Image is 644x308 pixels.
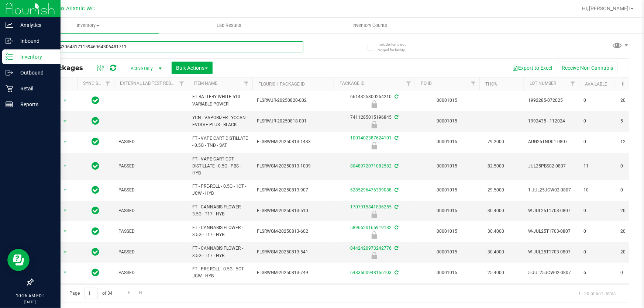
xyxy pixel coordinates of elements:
[437,98,458,103] a: 00001015
[403,77,415,90] a: Filter
[118,163,183,170] span: PASSED
[300,18,441,33] a: Inventory Counts
[567,77,579,90] a: Filter
[393,94,398,99] span: Sync from Compliance System
[118,228,183,235] span: PASSED
[393,115,398,120] span: Sync from Compliance System
[333,142,416,149] div: Newly Received
[393,135,398,141] span: Sync from Compliance System
[437,163,458,169] a: 00001015
[393,187,398,193] span: Sync from Compliance System
[583,97,612,104] span: 0
[421,81,432,86] a: PO ID
[485,82,497,87] a: THC%
[63,288,119,299] span: Page of 34
[194,81,217,86] a: Item Name
[583,249,612,256] span: 0
[257,228,329,235] span: FLSRWGM-20250813-602
[437,249,458,255] a: 00001015
[120,81,178,86] a: External Lab Test Result
[484,136,508,147] span: 79.2000
[92,267,100,278] span: In Sync
[437,118,458,124] a: 00001015
[6,101,13,108] inline-svg: Reports
[3,293,57,299] p: 10:26 AM EDT
[13,52,57,61] p: Inventory
[92,161,100,171] span: In Sync
[18,22,159,29] span: Inventory
[350,187,392,193] a: 6285296476399088
[6,69,13,76] inline-svg: Outbound
[257,97,329,104] span: FLSRWJR-20250820-002
[528,163,575,170] span: JUL25PBS02-0807
[583,187,612,194] span: 10
[350,270,392,275] a: 6483500948156103
[484,161,508,172] span: 82.5000
[13,37,57,45] p: Inbound
[437,139,458,144] a: 00001015
[528,249,575,256] span: W-JUL25T1703-0807
[333,252,416,259] div: Newly Received
[585,82,607,87] a: Available
[528,138,575,145] span: AUG25TND01-0807
[61,185,70,195] span: select
[467,77,479,90] a: Filter
[343,22,397,29] span: Inventory Counts
[333,211,416,218] div: Newly Received
[61,161,70,171] span: select
[56,6,94,12] span: Jax Atlantic WC
[176,77,188,90] a: Filter
[172,62,213,74] button: Bulk Actions
[393,163,398,169] span: Sync from Compliance System
[118,138,183,145] span: PASSED
[507,62,557,74] button: Export to Excel
[437,208,458,213] a: 00001015
[61,137,70,147] span: select
[61,205,70,216] span: select
[124,288,134,298] a: Go to the next page
[530,81,556,86] a: Lot Number
[582,6,630,11] span: Hi, [PERSON_NAME]!
[92,226,100,236] span: In Sync
[92,205,100,216] span: In Sync
[92,136,100,147] span: In Sync
[333,93,416,108] div: 6614325300264210
[192,266,248,280] span: FT - PRE-ROLL - 0.5G - 5CT - JCW - HYB
[484,267,508,278] span: 25.4000
[437,270,458,275] a: 00001015
[192,114,248,128] span: YCN - VAPORIZER - YOCAN - EVOLVE PLUS - BLACK
[583,228,612,235] span: 0
[118,249,183,256] span: PASSED
[6,85,13,92] inline-svg: Retail
[32,41,303,52] input: Search Package ID, Item Name, SKU, Lot or Part Number...
[257,118,329,125] span: FLSRWJR-20250818-001
[207,22,251,29] span: Lab Results
[583,118,612,125] span: 0
[528,97,575,104] span: 1992285-072025
[583,207,612,214] span: 0
[257,207,329,214] span: FLSRWGM-20250813-510
[6,53,13,60] inline-svg: Inventory
[484,226,508,237] span: 30.4000
[583,138,612,145] span: 0
[333,121,416,128] div: Newly Received
[13,100,57,109] p: Reports
[333,231,416,239] div: Newly Received
[192,204,248,218] span: FT - CANNABIS FLOWER - 3.5G - T17 - HYB
[135,288,146,298] a: Go to the last page
[484,247,508,257] span: 30.4000
[340,81,365,86] a: Package ID
[3,299,57,305] p: [DATE]
[61,96,70,106] span: select
[6,37,13,45] inline-svg: Inbound
[7,249,30,271] iframe: Resource center
[393,270,398,275] span: Sync from Compliance System
[528,207,575,214] span: W-JUL25T1703-0807
[333,100,416,108] div: Newly Received
[118,207,183,214] span: PASSED
[92,247,100,257] span: In Sync
[350,135,392,141] a: 1001402387624101
[192,135,248,149] span: FT - VAPE CART DISTILLATE - 0.5G - TND - SAT
[350,204,392,210] a: 1707915841836255
[393,225,398,230] span: Sync from Compliance System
